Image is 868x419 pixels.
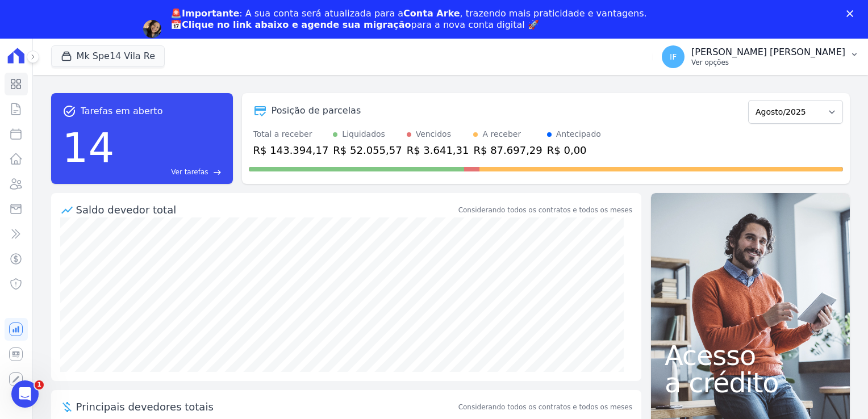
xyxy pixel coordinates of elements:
[35,380,44,389] span: 1
[76,202,456,217] div: Saldo devedor total
[272,104,361,118] div: Posição de parcelas
[170,8,647,31] div: : A sua conta será atualizada para a , trazendo mais praticidade e vantagens. 📅 para a nova conta...
[547,143,601,158] div: R$ 0,00
[407,143,469,158] div: R$ 3.641,31
[62,118,115,177] div: 14
[11,380,39,408] iframe: Intercom live chat
[253,128,329,140] div: Total a receber
[670,53,677,61] span: IF
[333,143,402,158] div: R$ 52.055,57
[482,128,521,140] div: A receber
[143,20,161,38] img: Profile image for Adriane
[171,167,208,177] span: Ver tarefas
[403,8,460,19] b: Conta Arke
[76,399,456,414] span: Principais devedores totais
[691,47,845,58] p: [PERSON_NAME] [PERSON_NAME]
[556,128,601,140] div: Antecipado
[253,143,329,158] div: R$ 143.394,17
[119,167,221,177] a: Ver tarefas east
[62,104,76,118] span: task_alt
[653,41,868,73] button: IF [PERSON_NAME] [PERSON_NAME] Ver opções
[342,128,385,140] div: Liquidados
[665,369,836,396] span: a crédito
[416,128,451,140] div: Vencidos
[213,168,222,177] span: east
[665,342,836,369] span: Acesso
[846,10,858,17] div: Fechar
[691,58,845,67] p: Ver opções
[81,104,163,118] span: Tarefas em aberto
[182,19,411,30] b: Clique no link abaixo e agende sua migração
[458,402,632,412] span: Considerando todos os contratos e todos os meses
[458,205,632,215] div: Considerando todos os contratos e todos os meses
[170,37,264,50] a: Agendar migração
[51,45,165,67] button: Mk Spe14 Vila Re
[170,8,239,19] b: 🚨Importante
[473,143,542,158] div: R$ 87.697,29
